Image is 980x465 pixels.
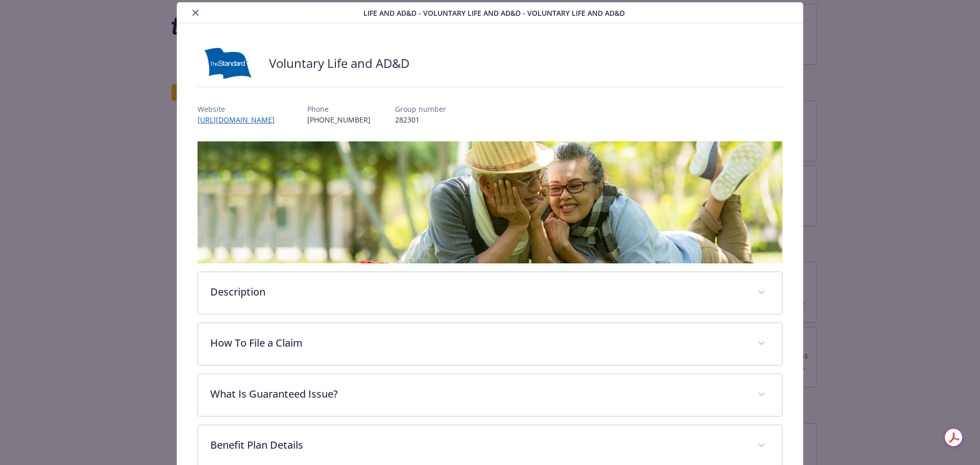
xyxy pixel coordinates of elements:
[210,284,746,300] p: Description
[210,386,746,402] p: What Is Guaranteed Issue?
[395,114,446,125] p: 282301
[198,272,782,314] div: Description
[395,104,446,114] p: Group number
[363,8,625,18] span: Life and AD&D - Voluntary Life and AD&D - Voluntary Life and AD&D
[198,115,283,125] a: [URL][DOMAIN_NAME]
[307,114,371,125] p: [PHONE_NUMBER]
[189,7,202,19] button: close
[198,323,782,365] div: How To File a Claim
[269,55,409,72] h2: Voluntary Life and AD&D
[210,335,746,351] p: How To File a Claim
[198,104,283,114] p: Website
[198,374,782,416] div: What Is Guaranteed Issue?
[198,48,259,79] img: Standard Insurance Company
[210,437,746,453] p: Benefit Plan Details
[198,141,783,263] img: banner
[307,104,371,114] p: Phone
